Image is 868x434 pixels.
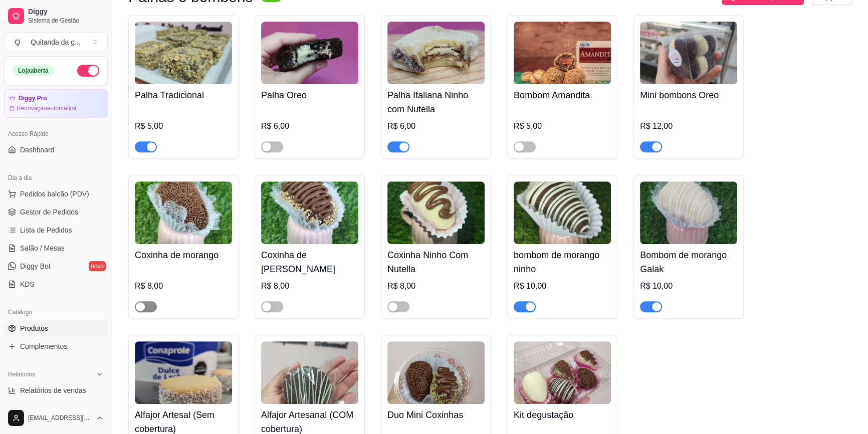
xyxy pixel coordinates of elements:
[514,408,611,422] h4: Kit degustação
[77,65,99,77] button: Alterar Status
[135,341,232,404] img: product-image
[640,280,737,292] div: R$ 10,00
[28,17,104,25] span: Sistema de Gestão
[4,186,108,202] button: Pedidos balcão (PDV)
[4,304,108,320] div: Catálogo
[261,22,358,84] img: product-image
[514,280,611,292] div: R$ 10,00
[4,204,108,220] a: Gestor de Pedidos
[4,240,108,256] a: Salão / Mesas
[4,338,108,354] a: Complementos
[640,88,737,102] h4: Mini bombons Oreo
[261,181,358,244] img: product-image
[4,4,108,28] a: DiggySistema de Gestão
[4,89,108,118] a: Diggy ProRenovaçãoautomática
[135,120,232,132] div: R$ 5,00
[17,104,76,112] article: Renovação automática
[514,248,611,276] h4: bombom de morango ninho
[20,279,35,289] span: KDS
[28,414,92,422] span: [EMAIL_ADDRESS][DOMAIN_NAME]
[13,65,54,76] div: Loja aberta
[20,243,65,253] span: Salão / Mesas
[4,320,108,336] a: Produtos
[387,181,485,244] img: product-image
[20,341,67,351] span: Complementos
[4,258,108,274] a: Diggy Botnovo
[261,88,358,102] h4: Palha Oreo
[4,170,108,186] div: Dia a dia
[640,181,737,244] img: product-image
[20,261,51,271] span: Diggy Bot
[4,126,108,142] div: Acesso Rápido
[261,248,358,276] h4: Coxinha de [PERSON_NAME]
[20,323,48,333] span: Produtos
[135,88,232,102] h4: Palha Tradicional
[135,181,232,244] img: product-image
[31,37,81,47] div: Quitanda da g ...
[4,32,108,52] button: Select a team
[387,248,485,276] h4: Coxinha Ninho Com Nutella
[4,406,108,430] button: [EMAIL_ADDRESS][DOMAIN_NAME]
[13,37,23,47] span: Q
[20,225,72,235] span: Lista de Pedidos
[4,400,108,416] a: Relatório de clientes
[514,88,611,102] h4: Bombom Amandita
[135,248,232,262] h4: Coxinha de morango
[261,120,358,132] div: R$ 6,00
[640,120,737,132] div: R$ 12,00
[20,385,86,395] span: Relatórios de vendas
[20,145,55,155] span: Dashboard
[20,207,78,217] span: Gestor de Pedidos
[8,370,35,378] span: Relatórios
[4,222,108,238] a: Lista de Pedidos
[19,95,47,102] article: Diggy Pro
[387,341,485,404] img: product-image
[261,280,358,292] div: R$ 8,00
[135,22,232,84] img: product-image
[640,22,737,84] img: product-image
[4,382,108,398] a: Relatórios de vendas
[387,408,485,422] h4: Duo Mini Coxinhas
[514,181,611,244] img: product-image
[514,22,611,84] img: product-image
[135,280,232,292] div: R$ 8,00
[28,8,104,17] span: Diggy
[20,189,89,199] span: Pedidos balcão (PDV)
[514,341,611,404] img: product-image
[4,142,108,158] a: Dashboard
[640,248,737,276] h4: Bombom de morango Galak
[387,280,485,292] div: R$ 8,00
[514,120,611,132] div: R$ 5,00
[387,120,485,132] div: R$ 6,00
[387,22,485,84] img: product-image
[261,341,358,404] img: product-image
[4,276,108,292] a: KDS
[387,88,485,116] h4: Palha Italiana Ninho com Nutella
